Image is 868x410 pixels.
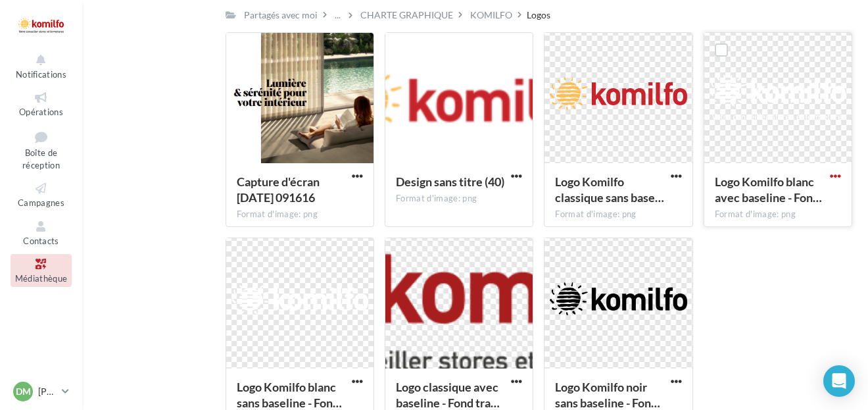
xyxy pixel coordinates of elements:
span: Médiathèque [15,273,68,284]
a: Médiathèque [11,254,72,286]
span: Contacts [23,236,59,246]
p: [PERSON_NAME] [38,385,57,398]
span: Capture d'écran 2025-05-26 091616 [237,174,320,205]
span: Logo classique avec baseline - Fond transparent [396,380,500,410]
span: Logo Komilfo noir sans baseline - Fond transparent [555,380,660,410]
div: ... [332,6,343,24]
span: Campagnes [18,197,64,208]
a: Boîte de réception [11,126,72,174]
div: Logos [527,9,550,22]
a: Opérations [11,88,72,120]
div: Open Intercom Messenger [823,365,855,397]
div: Partagés avec moi [244,9,318,22]
div: KOMILFO [470,9,512,22]
button: Notifications [11,50,72,82]
span: Boîte de réception [22,147,60,170]
span: Design sans titre (40) [396,174,504,189]
div: Format d'image: png [555,209,681,220]
div: Format d'image: png [715,209,841,220]
span: DM [16,385,31,398]
span: Logo Komilfo blanc sans baseline - Fond transparent [237,380,342,410]
a: DM [PERSON_NAME] [11,379,72,404]
span: Notifications [16,69,66,80]
div: Format d'image: png [396,193,522,205]
span: Opérations [19,107,63,117]
a: Campagnes [11,178,72,211]
div: Format d'image: png [237,209,363,220]
div: CHARTE GRAPHIQUE [360,9,453,22]
span: Logo Komilfo blanc avec baseline - Fond transparent [715,174,822,205]
span: Logo Komilfo classique sans baseline - Fond transparent [555,174,664,205]
a: Contacts [11,217,72,249]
